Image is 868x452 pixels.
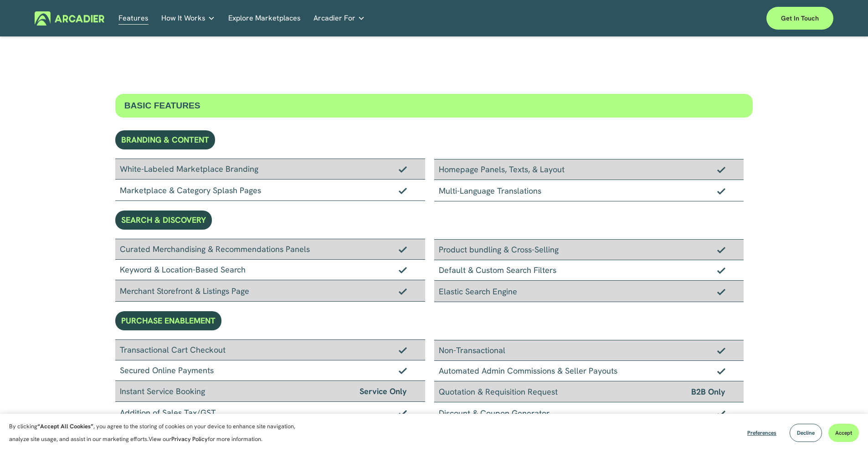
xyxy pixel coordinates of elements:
p: By clicking , you agree to the storing of cookies on your device to enhance site navigation, anal... [9,420,305,446]
img: Checkmark [399,246,407,252]
span: Arcadier For [313,12,355,25]
img: Checkmark [717,347,725,354]
button: Preferences [740,424,783,442]
div: Product bundling & Cross-Selling [434,239,744,260]
div: Default & Custom Search Filters [434,260,744,281]
div: Homepage Panels, Texts, & Layout [434,159,744,180]
img: Checkmark [399,347,407,353]
img: Checkmark [399,288,407,294]
div: Instant Service Booking [115,381,425,402]
div: Elastic Search Engine [434,281,744,302]
a: Get in touch [766,7,833,30]
img: Checkmark [399,166,407,172]
a: Explore Marketplaces [228,11,301,26]
div: Transactional Cart Checkout [115,339,425,360]
span: Preferences [747,429,776,437]
div: PURCHASE ENABLEMENT [115,311,221,330]
strong: “Accept All Cookies” [37,422,93,430]
img: Checkmark [717,267,725,273]
span: B2B Only [691,385,725,398]
a: Privacy Policy [171,435,208,443]
span: Accept [835,429,852,437]
img: Checkmark [399,187,407,194]
div: Keyword & Location-Based Search [115,260,425,280]
img: Checkmark [399,267,407,273]
button: Accept [828,424,859,442]
img: Arcadier [35,11,104,26]
div: BASIC FEATURES [115,94,753,118]
img: Checkmark [717,288,725,295]
img: Checkmark [399,367,407,374]
a: Features [118,11,149,26]
div: Non-Transactional [434,340,744,361]
div: Secured Online Payments [115,360,425,381]
div: Marketplace & Category Splash Pages [115,180,425,201]
div: Merchant Storefront & Listings Page [115,280,425,302]
div: Automated Admin Commissions & Seller Payouts [434,361,744,381]
a: folder dropdown [313,11,365,26]
img: Checkmark [717,166,725,173]
img: Checkmark [717,188,725,194]
div: Quotation & Requisition Request [434,381,744,402]
a: folder dropdown [161,11,215,26]
img: Checkmark [717,410,725,416]
span: Decline [797,429,815,437]
img: Checkmark [717,247,725,253]
button: Decline [790,424,822,442]
div: White-Labeled Marketplace Branding [115,159,425,180]
img: Checkmark [717,368,725,374]
div: Curated Merchandising & Recommendations Panels [115,239,425,260]
div: SEARCH & DISCOVERY [115,211,212,230]
div: Addition of Sales Tax/GST [115,402,425,423]
span: Service Only [360,385,407,398]
img: Checkmark [399,410,407,416]
div: Discount & Coupon Generator [434,402,744,424]
div: Multi-Language Translations [434,180,744,201]
span: How It Works [161,12,205,25]
div: BRANDING & CONTENT [115,130,215,149]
